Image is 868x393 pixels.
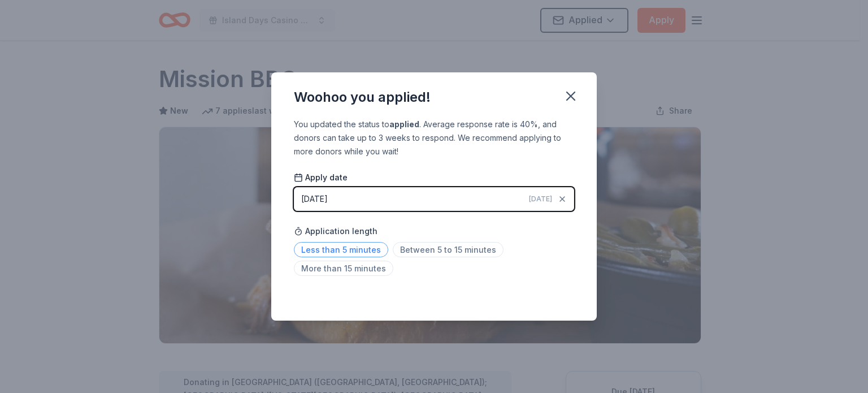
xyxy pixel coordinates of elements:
b: applied [389,119,419,129]
button: [DATE][DATE] [294,187,574,211]
span: Application length [294,224,377,238]
div: [DATE] [301,192,328,206]
span: Between 5 to 15 minutes [393,242,504,257]
div: Woohoo you applied! [294,88,431,106]
span: [DATE] [529,195,552,204]
span: Apply date [294,172,348,183]
span: More than 15 minutes [294,261,393,276]
div: You updated the status to . Average response rate is 40%, and donors can take up to 3 weeks to re... [294,118,574,158]
span: Less than 5 minutes [294,242,388,257]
